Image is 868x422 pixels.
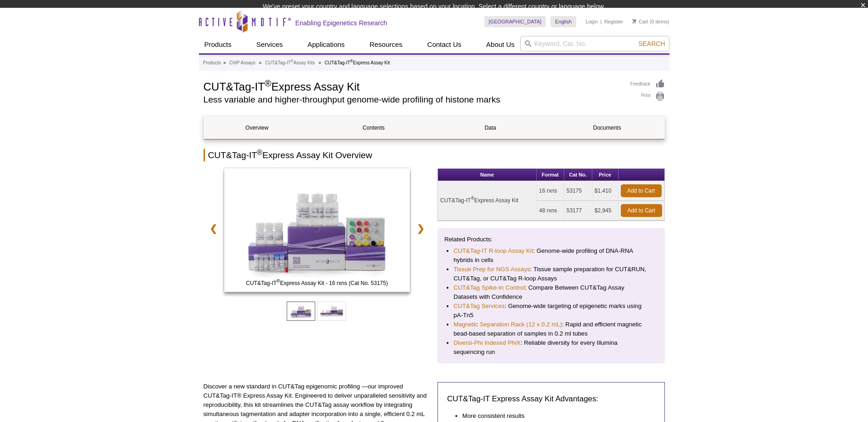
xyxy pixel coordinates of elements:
sup: ® [257,148,262,156]
a: ❮ [204,218,223,239]
a: Login [585,18,598,25]
a: CUT&Tag Spike-In Control [454,283,525,292]
a: Magnetic Separation Rack (12 x 0.2 mL) [454,320,562,329]
td: 53177 [564,201,592,221]
a: Overview [204,117,310,139]
img: Your Cart [632,19,636,23]
h2: CUT&Tag-IT Express Assay Kit Overview [204,149,665,161]
a: CUT&Tag-IT Express Assay Kit - 16 rxns [224,168,410,295]
a: Add to Cart [621,204,662,217]
td: $1,410 [592,181,618,201]
button: Search [635,40,668,48]
a: Documents [554,117,660,139]
h1: CUT&Tag-IT Express Assay Kit [204,79,621,93]
a: Cart [632,18,648,25]
h2: Less variable and higher-throughput genome-wide profiling of histone marks [204,96,621,104]
sup: ® [291,59,294,63]
th: Name [438,169,537,181]
li: More consistent results [462,411,646,421]
sup: ® [471,196,474,201]
a: English [550,16,576,27]
th: Cat No. [564,169,592,181]
img: Change Here [471,7,495,29]
td: 16 rxns [537,181,564,201]
th: Format [537,169,564,181]
li: | [601,16,602,27]
sup: ® [350,59,353,63]
a: About Us [481,36,520,53]
input: Keyword, Cat. No. [520,36,669,51]
li: » [223,60,226,65]
h3: CUT&Tag-IT Express Assay Kit Advantages: [447,393,655,405]
a: CUT&Tag Services [454,302,505,311]
li: : Reliable diversity for every Illumina sequencing run [454,338,649,357]
a: Data [437,117,544,139]
a: CUT&Tag-IT®Assay Kits [265,59,315,67]
a: Contents [321,117,427,139]
a: Tissue Prep for NGS Assays [454,265,530,274]
a: Applications [302,36,350,53]
td: CUT&Tag-IT Express Assay Kit [438,181,537,221]
a: Services [251,36,289,53]
a: Add to Cart [621,184,662,197]
h2: Enabling Epigenetics Research [295,19,387,27]
td: 53175 [564,181,592,201]
a: Contact Us [422,36,467,53]
span: CUT&Tag-IT Express Assay Kit - 16 rxns (Cat No. 53175) [226,279,408,288]
li: : Compare Between CUT&Tag Assay Datasets with Confidence [454,283,649,302]
li: CUT&Tag-IT Express Assay Kit [324,60,390,65]
a: ChIP Assays [229,59,255,67]
a: Products [203,59,221,67]
td: $2,945 [592,201,618,221]
a: Print [630,91,665,102]
sup: ® [277,279,280,284]
li: (0 items) [632,16,669,27]
img: CUT&Tag-IT Express Assay Kit - 16 rxns [224,168,410,292]
span: Search [638,40,665,47]
li: : Genome-wide targeting of epigenetic marks using pA-Tn5 [454,302,649,320]
li: » [259,60,262,65]
a: Register [604,18,623,25]
li: » [318,60,321,65]
a: [GEOGRAPHIC_DATA] [484,16,546,27]
li: : Rapid and efficient magnetic bead-based separation of samples in 0.2 ml tubes [454,320,649,338]
th: Price [592,169,618,181]
a: Diversi-Phi Indexed PhiX [454,338,521,348]
li: : Genome-wide profiling of DNA-RNA hybrids in cells [454,246,649,265]
a: Products [199,36,237,53]
li: : Tissue sample preparation for CUT&RUN, CUT&Tag, or CUT&Tag R-loop Assays [454,265,649,283]
a: Feedback [630,79,665,89]
a: Resources [364,36,408,53]
td: 48 rxns [537,201,564,221]
a: ❯ [411,218,431,239]
a: CUT&Tag-IT R-loop Assay Kit [454,246,533,256]
sup: ® [265,78,272,88]
p: Related Products: [444,235,658,244]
